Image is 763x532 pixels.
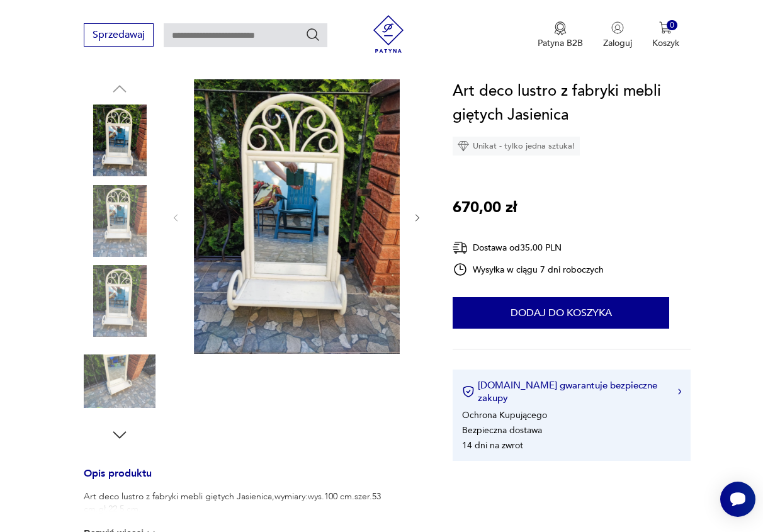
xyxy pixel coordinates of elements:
button: Dodaj do koszyka [453,297,669,329]
img: Zdjęcie produktu Art deco lustro z fabryki mebli giętych Jasienica [84,265,155,337]
h3: Opis produktu [84,470,422,490]
img: Zdjęcie produktu Art deco lustro z fabryki mebli giętych Jasienica [84,105,155,176]
div: Dostawa od 35,00 PLN [453,240,604,256]
img: Ikona certyfikatu [462,385,475,398]
a: Sprzedawaj [84,31,154,40]
p: Zaloguj [603,37,632,49]
img: Zdjęcie produktu Art deco lustro z fabryki mebli giętych Jasienica [194,79,400,354]
li: Bezpieczna dostawa [462,424,542,436]
p: Koszyk [652,37,679,49]
img: Ikona strzałki w prawo [678,388,682,395]
p: Patyna B2B [538,37,583,49]
li: Ochrona Kupującego [462,409,547,421]
img: Ikona dostawy [453,240,468,256]
button: Sprzedawaj [84,23,154,47]
img: Zdjęcie produktu Art deco lustro z fabryki mebli giętych Jasienica [84,185,155,257]
button: [DOMAIN_NAME] gwarantuje bezpieczne zakupy [462,379,681,404]
div: Wysyłka w ciągu 7 dni roboczych [453,262,604,277]
iframe: Smartsupp widget button [720,482,755,517]
img: Zdjęcie produktu Art deco lustro z fabryki mebli giętych Jasienica [84,346,155,417]
img: Ikona diamentu [458,140,469,152]
a: Ikona medaluPatyna B2B [538,21,583,49]
button: 0Koszyk [652,21,679,49]
button: Zaloguj [603,21,632,49]
p: Art deco lustro z fabryki mebli giętych Jasienica,wymiary:wys.100 cm.szer.53 cm.gł.22,5 cm. [84,490,422,516]
img: Ikona medalu [554,21,567,35]
img: Patyna - sklep z meblami i dekoracjami vintage [370,15,407,53]
button: Szukaj [305,27,320,42]
button: Patyna B2B [538,21,583,49]
li: 14 dni na zwrot [462,439,523,451]
div: 0 [667,20,677,31]
div: Unikat - tylko jedna sztuka! [453,137,580,156]
p: 670,00 zł [453,196,517,220]
h1: Art deco lustro z fabryki mebli giętych Jasienica [453,79,691,127]
img: Ikonka użytkownika [611,21,624,34]
img: Ikona koszyka [659,21,672,34]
